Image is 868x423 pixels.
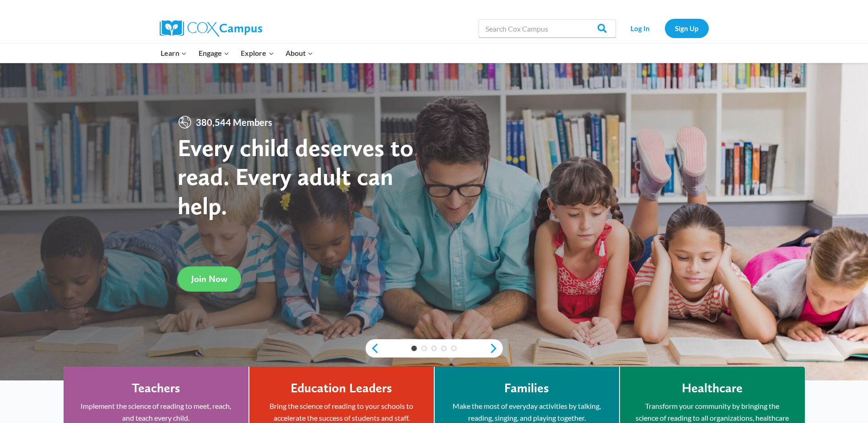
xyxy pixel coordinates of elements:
[504,380,549,396] h4: Families
[241,47,274,59] span: Explore
[665,19,709,38] a: Sign Up
[199,47,229,59] span: Engage
[451,346,457,351] a: 5
[178,133,414,220] strong: Every child deserves to read. Every adult can help.
[160,20,262,37] img: Cox Campus
[286,47,313,59] span: About
[366,339,503,358] div: content slider buttons
[178,266,241,292] a: Join Now
[479,19,616,38] input: Search Cox Campus
[489,343,503,354] a: next
[421,346,427,351] a: 2
[620,19,660,38] a: Log In
[441,346,447,351] a: 4
[192,115,276,130] span: 380,544 Members
[155,43,319,63] nav: Primary Navigation
[620,19,709,38] nav: Secondary Navigation
[431,346,437,351] a: 3
[682,380,743,396] h4: Healthcare
[411,346,417,351] a: 1
[291,380,392,396] h4: Education Leaders
[161,47,187,59] span: Learn
[132,380,180,396] h4: Teachers
[366,343,379,354] a: previous
[191,273,227,284] span: Join Now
